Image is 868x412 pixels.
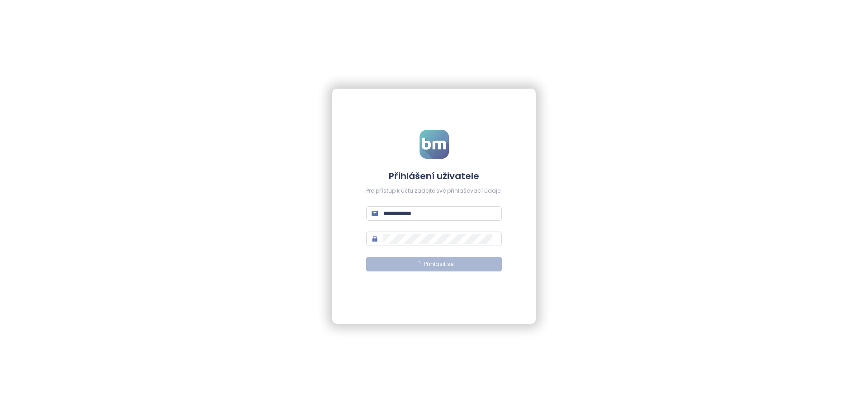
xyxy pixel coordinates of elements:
img: logo [420,130,449,159]
h4: Přihlášení uživatele [366,170,502,182]
span: Přihlásit se [424,260,453,269]
div: Pro přístup k účtu zadejte své přihlašovací údaje. [366,187,502,195]
span: lock [372,236,378,242]
span: mail [372,210,378,217]
button: Přihlásit se [366,257,502,271]
span: loading [415,261,420,266]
